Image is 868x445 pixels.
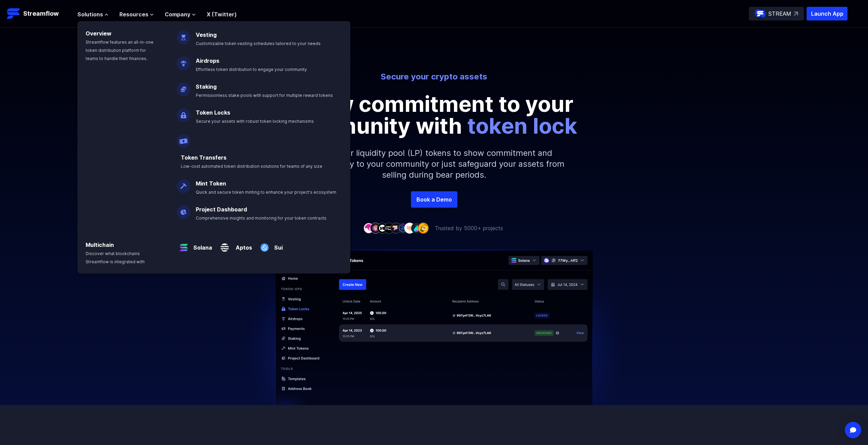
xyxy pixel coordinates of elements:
[391,223,401,233] img: company-5
[196,67,307,72] span: Effortless token distribution to engage your community
[196,206,247,213] a: Project Dashboard
[181,164,322,169] span: Low-cost automated token distribution solutions for teams of any size
[196,109,230,116] a: Token Locks
[245,71,623,82] p: Secure your crypto assets
[23,9,59,18] p: Streamflow
[207,11,237,18] a: X (Twitter)
[363,223,374,233] img: company-1
[807,7,848,20] button: Launch App
[411,191,457,208] a: Book a Demo
[86,30,112,37] a: Overview
[177,200,190,219] img: Project Dashboard
[86,241,114,248] a: Multichain
[404,223,415,233] img: company-7
[384,223,395,233] img: company-4
[755,8,766,19] img: streamflow-logo-circle.png
[768,10,791,18] p: STREAM
[281,93,588,137] p: Show commitment to your community with
[418,223,429,233] img: company-9
[271,238,283,252] a: Sui
[370,223,381,233] img: company-2
[435,224,503,232] p: Trusted by 5000+ projects
[165,10,196,18] button: Company
[467,113,577,139] span: token lock
[177,51,190,70] img: Airdrops
[196,190,336,195] span: Quick and secure token minting to enhance your project's ecosystem
[86,251,145,264] span: Discover what blockchains Streamflow is integrated with
[177,235,191,254] img: Solana
[77,10,108,18] button: Solutions
[845,422,861,438] div: Open Intercom Messenger
[165,10,190,18] span: Company
[240,249,629,422] img: Hero Image
[177,174,190,193] img: Mint Token
[749,7,804,20] a: STREAM
[196,57,219,64] a: Airdrops
[119,10,148,18] span: Resources
[7,7,71,20] a: Streamflow
[196,41,321,46] span: Customizable token vesting schedules tailored to your needs
[196,216,326,221] span: Comprehensive insights and monitoring for your token contracts
[7,7,20,20] img: Streamflow Logo
[218,235,232,254] img: Aptos
[397,223,408,233] img: company-6
[794,12,798,16] img: top-right-arrow.svg
[288,137,581,191] p: Lock your liquidity pool (LP) tokens to show commitment and transparency to your community or jus...
[177,25,190,44] img: Vesting
[196,180,226,187] a: Mint Token
[177,129,190,148] img: Payroll
[177,77,190,96] img: Staking
[196,31,217,38] a: Vesting
[377,223,388,233] img: company-3
[196,93,333,98] span: Permissionless stake pools with support for multiple reward tokens
[177,103,190,122] img: Token Locks
[196,83,217,90] a: Staking
[411,223,422,233] img: company-8
[191,238,212,252] a: Solana
[119,10,154,18] button: Resources
[86,40,153,61] span: Streamflow features an all-in-one token distribution platform for teams to handle their finances.
[258,235,271,254] img: Sui
[232,238,252,252] a: Aptos
[196,119,314,124] span: Secure your assets with robust token locking mechanisms
[77,10,103,18] span: Solutions
[181,154,226,161] a: Token Transfers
